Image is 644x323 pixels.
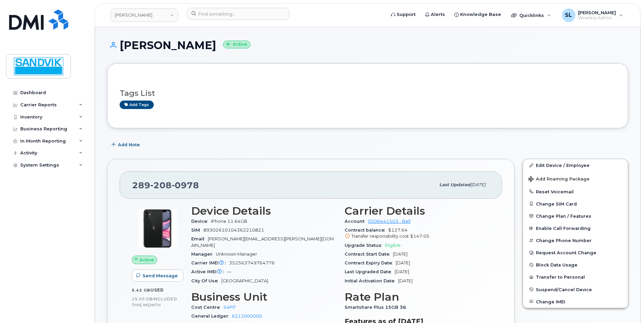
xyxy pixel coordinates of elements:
span: included this month [132,296,177,307]
span: 15.00 GB [132,297,153,301]
span: 5.42 GB [132,288,150,293]
span: City Of Use [191,278,221,283]
span: Active [140,257,154,263]
span: [DATE] [393,252,407,257]
a: Add tags [120,101,154,109]
span: Transfer responsibility cost [351,234,409,239]
span: Change Plan / Features [536,213,591,218]
span: Add Roaming Package [528,176,590,183]
h3: Business Unit [191,291,337,303]
button: Enable Call Forwarding [523,222,628,234]
button: Add Note [107,138,146,151]
span: Suspend/Cancel Device [536,287,592,292]
span: Cost Centre [191,305,223,310]
span: Manager [191,252,216,257]
button: Suspend/Cancel Device [523,283,628,296]
span: Device [191,219,211,224]
button: Block Data Usage [523,259,628,271]
span: Initial Activation Date [345,278,398,283]
span: Upgrade Status [345,243,385,248]
button: Transfer to Personal [523,271,628,283]
span: SIM [191,228,203,233]
span: Last Upgraded Date [345,269,395,274]
span: $127.64 [345,228,490,240]
button: Change Phone Number [523,234,628,246]
span: Account [345,219,368,224]
a: 0506441503 - Bell [368,219,411,224]
h3: Carrier Details [345,205,490,217]
h3: Rate Plan [345,291,490,303]
span: Active IMEI [191,269,227,274]
img: iPhone_11.jpg [137,208,178,249]
span: Enable Call Forwarding [536,226,591,231]
button: Add Roaming Package [523,172,628,186]
span: — [227,269,231,274]
span: 0978 [172,180,199,190]
span: used [150,287,164,293]
button: Change Plan / Features [523,210,628,222]
button: Change SIM Card [523,198,628,210]
span: [DATE] [398,278,413,283]
span: 89302610104362210821 [203,228,264,233]
span: Eligible [385,243,401,248]
a: Edit Device / Employee [523,159,628,171]
span: Carrier IMEI [191,260,229,265]
span: [GEOGRAPHIC_DATA] [221,278,268,283]
span: Contract balance [345,228,388,233]
h3: Device Details [191,205,337,217]
span: Add Note [118,142,140,148]
span: Smartshare Plus 15GB 36 [345,305,410,310]
button: Send Message [132,270,183,282]
span: iPhone 11 64GB [211,219,247,224]
small: Active [223,41,250,48]
a: 54PIT [223,305,236,310]
span: 208 [150,180,172,190]
a: 6212000000 [232,314,262,319]
button: Reset Voicemail [523,186,628,198]
span: [PERSON_NAME][EMAIL_ADDRESS][PERSON_NAME][DOMAIN_NAME] [191,236,334,247]
h1: [PERSON_NAME] [107,39,628,51]
span: Last updated [439,182,470,187]
span: [DATE] [395,269,409,274]
span: 352563749764776 [229,260,275,265]
span: Contract Expiry Date [345,260,396,265]
span: General Ledger [191,314,232,319]
span: Unknown Manager [216,252,257,257]
button: Request Account Change [523,246,628,259]
span: $147.05 [410,234,429,239]
h3: Tags List [120,89,616,98]
span: [DATE] [470,182,486,187]
span: 289 [132,180,199,190]
span: [DATE] [396,260,410,265]
span: Contract Start Date [345,252,393,257]
span: Email [191,236,208,241]
button: Change IMEI [523,296,628,308]
span: Send Message [143,273,178,279]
